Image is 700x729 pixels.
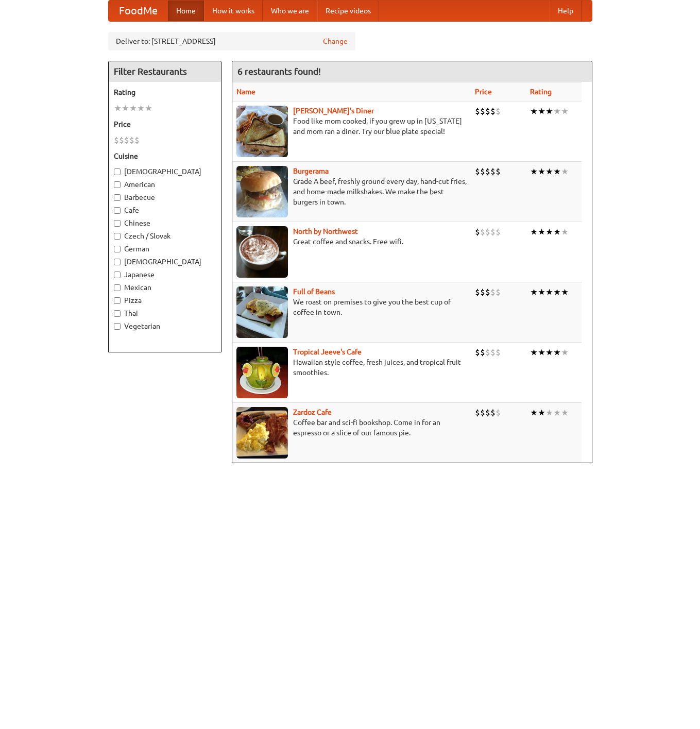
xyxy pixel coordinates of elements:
[114,244,216,254] label: German
[530,347,538,358] li: ★
[236,347,288,398] img: jeeves.jpg
[129,134,134,146] li: $
[263,1,317,21] a: Who we are
[530,166,538,177] li: ★
[236,88,255,96] a: Name
[496,286,501,298] li: $
[317,1,379,21] a: Recipe videos
[480,347,485,358] li: $
[530,286,538,298] li: ★
[114,259,121,265] input: [DEMOGRAPHIC_DATA]
[561,166,569,177] li: ★
[538,407,545,418] li: ★
[545,106,553,117] li: ★
[553,106,561,117] li: ★
[236,106,288,157] img: sallys.jpg
[114,205,216,215] label: Cafe
[530,106,538,117] li: ★
[114,272,121,278] input: Japanese
[480,226,485,238] li: $
[114,134,119,146] li: $
[550,1,582,21] a: Help
[114,119,216,129] h5: Price
[293,287,335,296] a: Full of Beans
[530,407,538,418] li: ★
[490,347,496,358] li: $
[475,286,480,298] li: $
[561,286,569,298] li: ★
[480,106,485,117] li: $
[124,134,129,146] li: $
[538,286,545,298] li: ★
[490,166,496,177] li: $
[114,192,216,202] label: Barbecue
[114,218,216,228] label: Chinese
[114,269,216,280] label: Japanese
[538,347,545,358] li: ★
[236,297,467,317] p: We roast on premises to give you the best cup of coffee in town.
[236,407,288,459] img: zardoz.jpg
[114,323,121,330] input: Vegetarian
[236,176,467,207] p: Grade A beef, freshly ground every day, hand-cut fries, and home-made milkshakes. We make the bes...
[168,1,204,21] a: Home
[114,297,121,304] input: Pizza
[293,408,332,416] a: Zardoz Cafe
[475,106,480,117] li: $
[204,1,263,21] a: How it works
[545,226,553,238] li: ★
[485,226,490,238] li: $
[114,308,216,318] label: Thai
[490,286,496,298] li: $
[490,407,496,418] li: $
[480,166,485,177] li: $
[119,134,124,146] li: $
[114,310,121,317] input: Thai
[293,227,358,235] a: North by Northwest
[114,233,121,240] input: Czech / Slovak
[561,347,569,358] li: ★
[323,36,348,46] a: Change
[545,347,553,358] li: ★
[293,167,329,175] a: Burgerama
[114,181,121,188] input: American
[114,231,216,241] label: Czech / Slovak
[475,88,492,96] a: Price
[561,106,569,117] li: ★
[114,179,216,190] label: American
[496,106,501,117] li: $
[122,103,129,114] li: ★
[114,282,216,293] label: Mexican
[530,88,552,96] a: Rating
[553,286,561,298] li: ★
[553,347,561,358] li: ★
[109,61,221,82] h4: Filter Restaurants
[490,226,496,238] li: $
[114,246,121,252] input: German
[538,166,545,177] li: ★
[545,166,553,177] li: ★
[137,103,145,114] li: ★
[475,347,480,358] li: $
[236,116,467,137] p: Food like mom cooked, if you grew up in [US_STATE] and mom ran a diner. Try our blue plate special!
[485,407,490,418] li: $
[293,348,362,356] a: Tropical Jeeve's Cafe
[236,226,288,278] img: north.jpg
[114,220,121,227] input: Chinese
[236,236,467,247] p: Great coffee and snacks. Free wifi.
[545,407,553,418] li: ★
[480,286,485,298] li: $
[496,226,501,238] li: $
[293,107,374,115] a: [PERSON_NAME]'s Diner
[236,166,288,217] img: burgerama.jpg
[109,1,168,21] a: FoodMe
[496,347,501,358] li: $
[485,106,490,117] li: $
[538,106,545,117] li: ★
[475,407,480,418] li: $
[475,166,480,177] li: $
[114,257,216,267] label: [DEMOGRAPHIC_DATA]
[545,286,553,298] li: ★
[114,151,216,161] h5: Cuisine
